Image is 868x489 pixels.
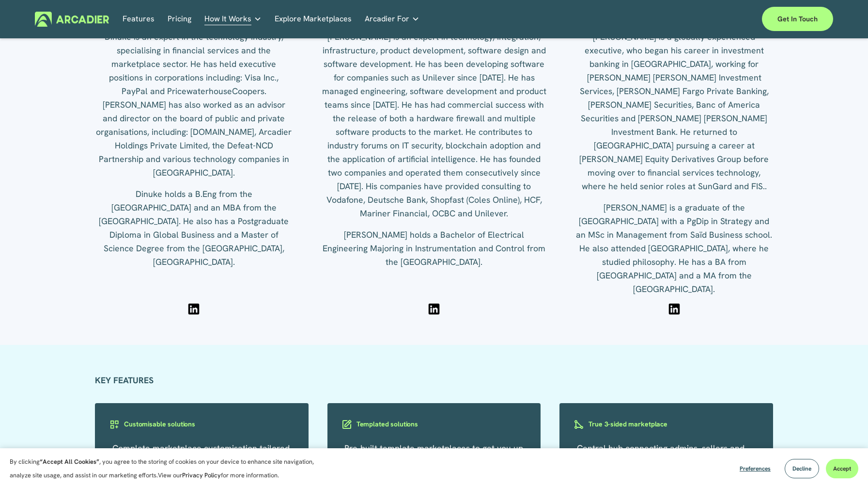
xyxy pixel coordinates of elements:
[123,12,155,27] a: Features
[559,418,686,430] a: True 3-sided marketplace
[365,12,409,26] span: Arcadier For
[589,420,667,429] h3: True 3-sided marketplace
[275,12,352,27] a: Explore Marketplaces
[732,459,778,478] button: Preferences
[124,420,195,429] h3: Customisable solutions
[820,442,868,489] iframe: Chat Widget
[204,12,262,27] a: folder dropdown
[740,465,771,473] span: Preferences
[35,12,109,27] img: Arcadier
[95,375,154,386] strong: KEY FEATURES
[168,12,191,27] a: Pricing
[365,12,419,27] a: folder dropdown
[204,12,251,26] span: How It Works
[95,418,221,430] a: Customisable solutions
[10,455,325,482] p: By clicking , you agree to the storing of cookies on your device to enhance site navigation, anal...
[95,187,293,269] p: Dinuke holds a B.Eng from the [GEOGRAPHIC_DATA] and an MBA from the [GEOGRAPHIC_DATA]. He also ha...
[356,420,418,429] h3: Templated solutions
[321,228,547,269] p: [PERSON_NAME] holds a Bachelor of Electrical Engineering Majoring in Instrumentation and Control ...
[327,418,454,430] a: Templated solutions
[95,30,293,179] p: Dinuke is an expert in the technology industry, specialising in financial services and the market...
[785,459,819,478] button: Decline
[321,30,547,220] p: [PERSON_NAME] is an expert in technology, integration, infrastructure, product development, softw...
[575,201,773,296] p: [PERSON_NAME] is a graduate of the [GEOGRAPHIC_DATA] with a PgDip in Strategy and an MSc in Manag...
[40,457,99,466] strong: “Accept All Cookies”
[792,465,811,473] span: Decline
[575,30,773,193] p: [PERSON_NAME] is a globally experienced executive, who began his career in investment banking in ...
[762,7,833,31] a: Get in touch
[182,471,221,479] a: Privacy Policy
